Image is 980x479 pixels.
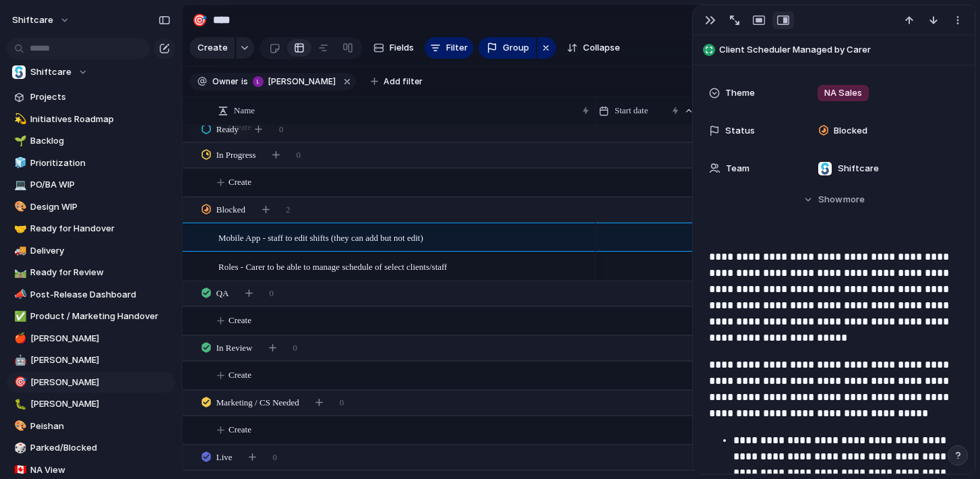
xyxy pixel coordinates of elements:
span: Ready [216,123,239,136]
button: [PERSON_NAME] [249,74,338,89]
span: 0 [270,287,274,300]
span: Mobile App - staff to edit shifts (they can add but not edit) [218,229,423,245]
div: 🚚 [14,243,24,258]
button: Fields [368,37,419,59]
div: 🛤️ [14,265,24,281]
span: [PERSON_NAME] [30,354,171,367]
button: Collapse [561,37,625,59]
button: 🎨 [12,420,26,433]
button: Client Scheduler Managed by Carer [699,39,969,61]
span: Ready for Handover [30,222,171,235]
span: Backlog [30,134,171,148]
div: 💻PO/BA WIP [7,175,175,195]
button: 🎯 [12,376,26,389]
button: Add filter [363,72,431,91]
span: 2 [286,203,290,217]
div: 🎯 [192,11,207,29]
div: 🎯 [14,374,24,390]
a: 🚚Delivery [7,241,175,261]
span: [PERSON_NAME] [30,332,171,345]
button: 🛤️ [12,266,26,279]
button: 🇨🇦 [12,463,26,477]
span: Product / Marketing Handover [30,310,171,323]
a: 🤝Ready for Handover [7,219,175,239]
span: Shiftcare [30,65,71,79]
span: Blocked [834,124,867,138]
div: 🎨 [14,199,24,215]
button: ✅ [12,310,26,323]
div: 🇨🇦 [14,462,24,478]
button: 🤝 [12,222,26,235]
span: Create [197,41,228,55]
button: 🐛 [12,397,26,411]
span: 0 [297,148,301,162]
button: shiftcare [6,9,77,31]
span: Client Scheduler Managed by Carer [719,43,969,57]
button: Create [189,37,235,59]
a: 🌱Backlog [7,131,175,151]
span: Create [228,314,251,327]
a: 🎯[PERSON_NAME] [7,372,175,393]
span: Collapse [583,41,620,55]
span: Name [234,104,255,117]
span: Team [726,162,749,175]
button: Showmore [709,188,958,212]
span: 0 [279,123,284,136]
button: 🎯 [189,9,210,31]
span: NA View [30,463,171,477]
button: 🎨 [12,200,26,214]
div: 💫 [14,111,24,127]
span: Blocked [216,203,245,217]
span: NA Sales [824,86,862,100]
span: Theme [725,86,755,100]
a: 💫Initiatives Roadmap [7,109,175,130]
span: In Progress [216,148,256,162]
span: Parked/Blocked [30,441,171,455]
button: Shiftcare [7,62,175,82]
a: 🧊Prioritization [7,153,175,173]
span: Peishan [30,420,171,433]
div: 🎲 [14,441,24,456]
div: ✅ [14,309,24,325]
button: 🌱 [12,134,26,148]
span: Create [228,368,251,382]
div: 📣Post-Release Dashboard [7,285,175,305]
button: 🧊 [12,157,26,170]
span: Show [818,193,843,206]
button: 📣 [12,288,26,302]
button: 🤖 [12,354,26,367]
a: 🛤️Ready for Review [7,262,175,283]
button: 🍎 [12,332,26,345]
div: 💻 [14,177,24,193]
span: QA [216,287,229,300]
span: Start date [615,104,648,117]
span: Delivery [30,244,171,258]
span: more [843,193,865,206]
a: 🎲Parked/Blocked [7,438,175,458]
a: 🍎[PERSON_NAME] [7,329,175,349]
span: Live [216,451,233,464]
button: 🚚 [12,244,26,258]
span: 0 [340,396,344,410]
span: Add filter [384,76,423,88]
a: 🤖[PERSON_NAME] [7,350,175,370]
span: Design WIP [30,200,171,214]
div: 🍎 [14,331,24,346]
div: 🤝 [14,221,24,237]
a: 🐛[PERSON_NAME] [7,394,175,414]
span: Initiatives Roadmap [30,113,171,126]
div: ✅Product / Marketing Handover [7,306,175,327]
a: 🎨Design WIP [7,197,175,217]
span: Shiftcare [838,162,879,175]
span: Filter [446,41,468,55]
button: 🎲 [12,441,26,455]
span: [PERSON_NAME] [30,376,171,389]
span: Prioritization [30,157,171,170]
